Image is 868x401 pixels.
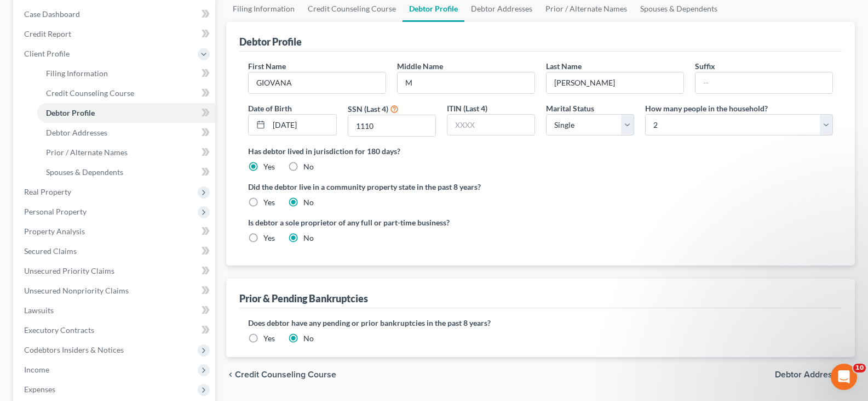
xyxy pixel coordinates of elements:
span: Client Profile [24,49,70,58]
a: Spouses & Dependents [37,162,215,182]
span: Codebtors Insiders & Notices [24,345,124,354]
label: Did the debtor live in a community property state in the past 8 years? [248,181,833,193]
span: Lawsuits [24,306,54,315]
span: Prior / Alternate Names [46,148,128,157]
span: Real Property [24,187,71,196]
iframe: Intercom live chat [831,364,857,390]
button: Debtor Addresses chevron_right [775,370,855,379]
span: Credit Report [24,29,71,38]
label: No [303,161,314,172]
span: Unsecured Priority Claims [24,266,114,275]
a: Executory Contracts [15,320,215,340]
div: Prior & Pending Bankruptcies [239,292,368,305]
a: Credit Counseling Course [37,83,215,103]
input: XXXX [348,115,435,136]
span: Debtor Addresses [775,370,846,379]
a: Credit Report [15,24,215,44]
span: Credit Counseling Course [235,370,336,379]
span: Income [24,365,49,374]
label: ITIN (Last 4) [447,103,487,114]
label: First Name [248,60,286,72]
a: Debtor Profile [37,103,215,123]
span: Debtor Profile [46,108,95,117]
label: No [303,197,314,208]
span: Case Dashboard [24,9,80,19]
button: chevron_left Credit Counseling Course [226,370,336,379]
input: M.I [398,72,534,93]
span: Credit Counseling Course [46,88,134,98]
span: Personal Property [24,207,87,216]
a: Prior / Alternate Names [37,143,215,162]
label: Yes [263,197,275,208]
div: Debtor Profile [239,35,302,48]
label: Yes [263,233,275,244]
i: chevron_left [226,370,235,379]
label: Has debtor lived in jurisdiction for 180 days? [248,145,833,157]
a: Filing Information [37,64,215,83]
a: Secured Claims [15,241,215,261]
span: Secured Claims [24,246,77,256]
label: Is debtor a sole proprietor of any full or part-time business? [248,217,535,228]
label: Date of Birth [248,103,292,114]
label: Marital Status [546,103,594,114]
a: Unsecured Nonpriority Claims [15,281,215,301]
span: 10 [853,364,866,372]
label: No [303,333,314,344]
input: -- [547,72,683,93]
label: Suffix [695,60,715,72]
input: -- [695,72,832,93]
span: Property Analysis [24,227,85,236]
a: Case Dashboard [15,4,215,24]
label: Yes [263,161,275,172]
span: Unsecured Nonpriority Claims [24,286,129,295]
a: Unsecured Priority Claims [15,261,215,281]
a: Lawsuits [15,301,215,320]
label: No [303,233,314,244]
a: Property Analysis [15,222,215,241]
span: Debtor Addresses [46,128,107,137]
label: Yes [263,333,275,344]
label: How many people in the household? [645,103,768,114]
label: Middle Name [397,60,443,72]
span: Spouses & Dependents [46,167,123,177]
input: -- [249,72,386,93]
span: Filing Information [46,69,108,78]
label: Does debtor have any pending or prior bankruptcies in the past 8 years? [248,317,833,329]
label: SSN (Last 4) [348,103,388,115]
label: Last Name [546,60,582,72]
input: MM/DD/YYYY [269,115,336,135]
span: Executory Contracts [24,325,94,335]
a: Debtor Addresses [37,123,215,143]
input: XXXX [447,115,534,135]
span: Expenses [24,385,55,394]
